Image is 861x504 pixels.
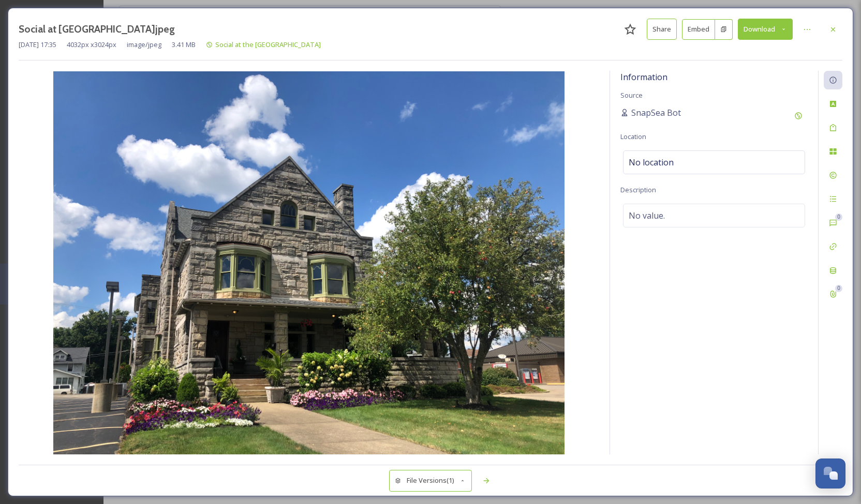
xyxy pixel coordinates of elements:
[620,185,656,194] span: Description
[647,19,677,40] button: Share
[620,90,643,100] span: Source
[835,285,842,292] div: 0
[620,132,646,141] span: Location
[629,209,665,222] span: No value.
[215,40,321,49] span: Social at the [GEOGRAPHIC_DATA]
[629,156,674,169] span: No location
[172,40,196,50] span: 3.41 MB
[835,213,842,221] div: 0
[631,106,681,119] span: SnapSea Bot
[815,459,845,488] button: Open Chat
[19,22,175,37] h3: Social at [GEOGRAPHIC_DATA]jpeg
[738,19,793,40] button: Download
[127,40,161,50] span: image/jpeg
[682,19,715,40] button: Embed
[19,71,599,454] img: 1EXlhhPYOxCeW86Xptl27eof2m2lo2PVd.jpeg
[389,470,472,491] button: File Versions(1)
[19,40,56,50] span: [DATE] 17:35
[67,40,116,50] span: 4032 px x 3024 px
[620,71,667,83] span: Information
